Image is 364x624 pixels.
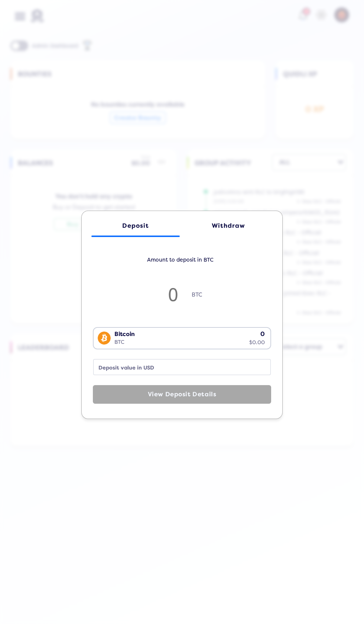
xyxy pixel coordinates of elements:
div: Search for option [93,327,271,349]
button: View Deposit Details [93,385,271,404]
input: Search for option [94,348,266,357]
div: BTC [114,338,135,346]
div: Deposit [99,222,172,229]
span: BTC [192,292,209,318]
h5: Amount to deposit in BTC [91,254,269,273]
img: BTC [98,332,111,345]
div: $0.00 [249,339,265,346]
div: 0 [249,330,265,338]
a: Withdraw [184,215,273,237]
a: Deposit [91,215,180,237]
div: Bitcoin [114,330,135,338]
input: none [93,359,271,375]
input: 0 [155,282,192,307]
div: Withdraw [192,222,265,229]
